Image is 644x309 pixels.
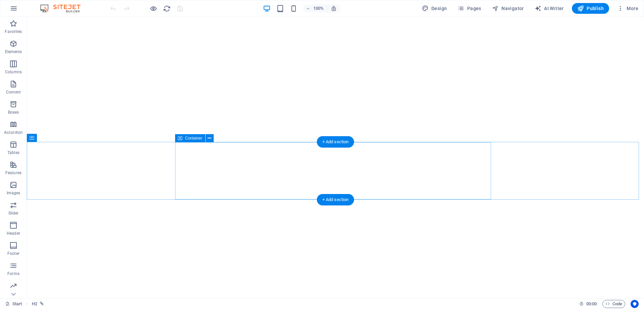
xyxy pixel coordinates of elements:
[317,194,354,205] div: + Add section
[7,190,20,196] p: Images
[5,170,21,176] p: Features
[313,4,324,12] h6: 100%
[489,3,527,14] button: Navigator
[5,300,22,308] a: Click to cancel selection. Double-click to open Pages
[614,3,641,14] button: More
[149,4,157,12] button: Click here to leave preview mode and continue editing
[5,29,22,34] p: Favorites
[492,5,524,12] span: Navigator
[32,300,44,308] nav: breadcrumb
[39,4,89,12] img: Editor Logo
[458,5,481,12] span: Pages
[572,3,609,14] button: Publish
[7,231,20,236] p: Header
[602,300,625,308] button: Code
[40,302,44,306] i: This element is linked
[535,5,564,12] span: AI Writer
[455,3,484,14] button: Pages
[586,300,597,308] span: 00 00
[5,49,22,54] p: Elements
[591,301,592,306] span: :
[8,210,19,216] p: Slider
[32,300,37,308] span: Click to select. Double-click to edit
[631,300,639,308] button: Usercentrics
[6,89,21,95] p: Content
[317,136,354,148] div: + Add section
[532,3,567,14] button: AI Writer
[579,300,597,308] h6: Session time
[7,251,19,256] p: Footer
[7,150,19,155] p: Tables
[577,5,604,12] span: Publish
[331,5,337,11] i: On resize automatically adjust zoom level to fit chosen device.
[419,3,450,14] button: Design
[419,3,450,14] div: Design (Ctrl+Alt+Y)
[8,110,19,115] p: Boxes
[7,271,19,276] p: Forms
[4,130,23,135] p: Accordion
[163,5,171,12] i: Reload page
[617,5,638,12] span: More
[163,4,171,12] button: reload
[422,5,447,12] span: Design
[605,300,622,308] span: Code
[185,136,203,140] span: Container
[5,69,22,75] p: Columns
[303,4,327,12] button: 100%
